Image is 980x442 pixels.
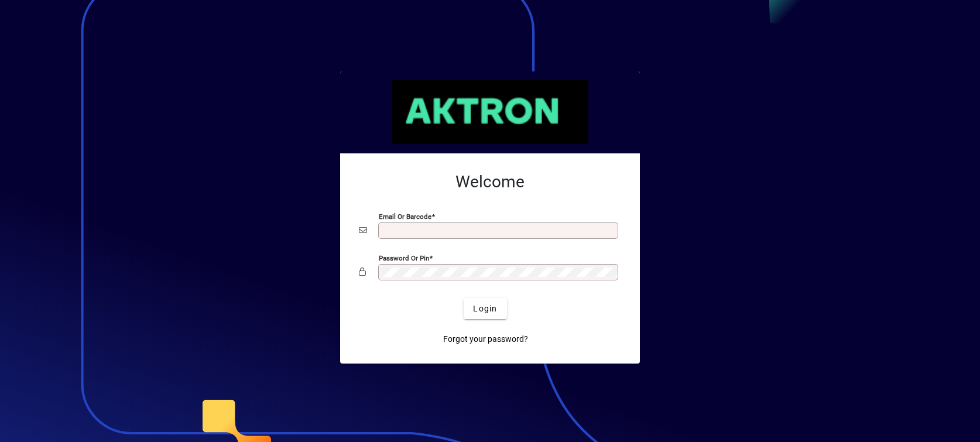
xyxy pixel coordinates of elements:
span: Forgot your password? [443,333,528,345]
mat-label: Email or Barcode [379,213,431,221]
mat-label: Password or Pin [379,254,429,262]
h2: Welcome [359,172,621,192]
span: Login [473,303,497,315]
a: Forgot your password? [438,328,533,350]
button: Login [464,298,506,319]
